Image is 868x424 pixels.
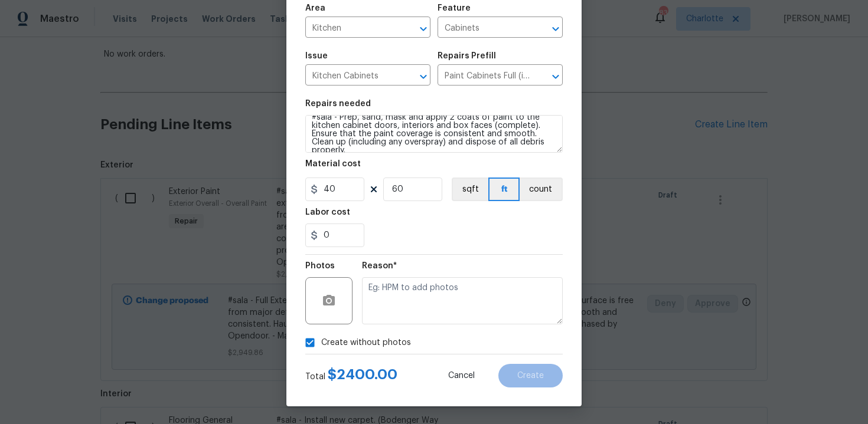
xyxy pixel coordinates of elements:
span: Cancel [448,372,475,380]
button: sqft [452,178,488,201]
div: Total [305,369,397,383]
h5: Repairs Prefill [438,52,496,60]
h5: Feature [438,4,471,12]
button: Cancel [429,364,494,387]
h5: Repairs needed [305,100,371,108]
span: Create [517,372,544,380]
h5: Labor cost [305,208,350,216]
h5: Reason* [362,262,397,270]
h5: Material cost [305,160,361,168]
h5: Area [305,4,325,12]
button: Open [547,21,564,37]
span: $ 2400.00 [328,367,397,382]
button: count [520,178,563,201]
button: ft [488,178,520,201]
h5: Photos [305,262,335,270]
button: Open [415,21,432,37]
span: Create without photos [321,337,411,349]
h5: Issue [305,52,328,60]
button: Open [547,68,564,85]
button: Open [415,68,432,85]
button: Create [498,364,563,387]
textarea: #sala - Prep, sand, mask and apply 2 coats of paint to the kitchen cabinet doors, interiors and b... [305,115,563,153]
